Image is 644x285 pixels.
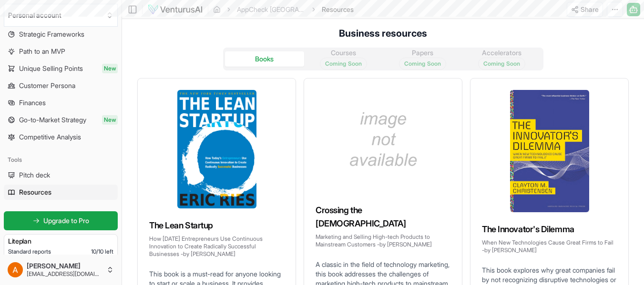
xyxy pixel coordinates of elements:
div: Tools [4,152,118,167]
span: Pitch deck [19,170,50,180]
p: How [DATE] Entrepreneurs Use Continuous Innovation to Create Radically Successful Businesses - by... [149,235,284,258]
h3: The Lean Startup [149,219,284,232]
a: Strategic Frameworks [4,27,118,42]
a: Unique Selling PointsNew [4,61,118,76]
span: Competitive Analysis [19,132,81,142]
h3: Crossing the [DEMOGRAPHIC_DATA] [316,204,450,230]
h4: Business resources [122,19,644,40]
a: Customer Persona [4,78,118,93]
span: Unique Selling Points [19,64,83,73]
h3: Lite plan [8,236,113,246]
span: New [102,64,118,73]
img: Crossing the Chasm [344,90,423,193]
span: Standard reports [8,248,51,256]
a: Upgrade to Pro [4,211,118,230]
button: [PERSON_NAME][EMAIL_ADDRESS][DOMAIN_NAME] [4,258,118,281]
span: Path to an MVP [19,47,65,56]
p: Marketing and Selling High-tech Products to Mainstream Customers - by [PERSON_NAME] [316,233,450,248]
span: Upgrade to Pro [43,216,89,226]
p: When New Technologies Cause Great Firms to Fail - by [PERSON_NAME] [482,239,617,254]
img: The Innovator's Dilemma [510,90,589,212]
span: [EMAIL_ADDRESS][DOMAIN_NAME] [27,270,102,278]
a: Go-to-Market StrategyNew [4,112,118,128]
span: Go-to-Market Strategy [19,115,86,125]
a: Competitive Analysis [4,129,118,145]
span: 10 / 10 left [91,248,113,256]
a: Finances [4,95,118,110]
img: ACg8ocLo2YqbDyXwm31vU8l9U9iwBTV5Gdb82VirKzt35Ha_vjr6Qg=s96-c [8,262,23,277]
a: Path to an MVP [4,44,118,59]
span: Strategic Frameworks [19,29,84,39]
span: [PERSON_NAME] [27,262,102,270]
h3: The Innovator's Dilemma [482,223,617,236]
span: Finances [19,98,46,108]
img: The Lean Startup [177,90,256,208]
a: Pitch deck [4,167,118,183]
div: Books [255,54,274,64]
span: Resources [19,187,51,197]
span: Customer Persona [19,81,75,90]
a: Resources [4,185,118,200]
span: New [102,115,118,125]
